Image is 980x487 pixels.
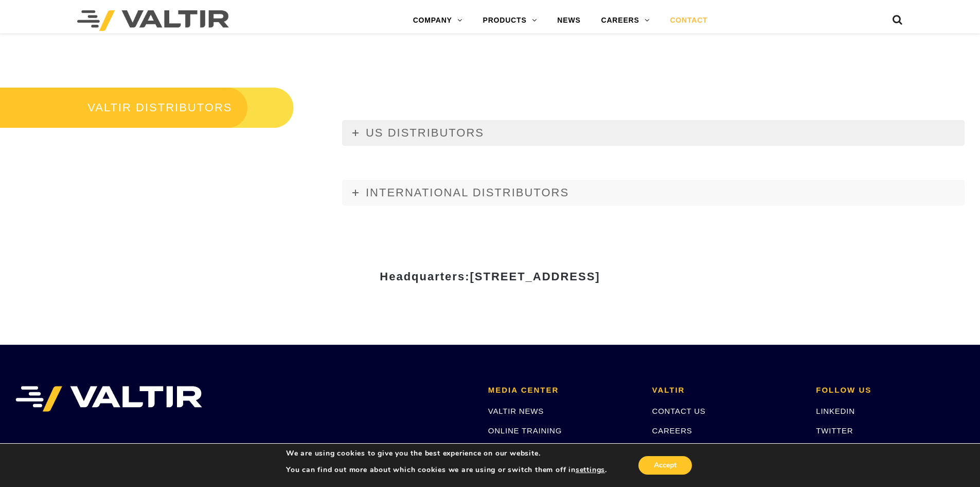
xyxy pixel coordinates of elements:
[380,270,600,283] strong: Headquarters:
[286,465,607,475] p: You can find out more about which cookies we are using or switch them off in .
[286,449,607,458] p: We are using cookies to give you the best experience on our website.
[576,465,605,475] button: settings
[15,386,202,412] img: VALTIR
[366,186,569,199] span: INTERNATIONAL DISTRIBUTORS
[470,270,600,283] span: [STREET_ADDRESS]
[816,426,853,435] a: TWITTER
[816,407,855,415] a: LINKEDIN
[652,407,706,415] a: CONTACT US
[488,407,544,415] a: VALTIR NEWS
[403,10,473,31] a: COMPANY
[591,10,660,31] a: CAREERS
[366,126,484,139] span: US DISTRIBUTORS
[652,386,801,395] h2: VALTIR
[77,10,229,31] img: Valtir
[473,10,547,31] a: PRODUCTS
[652,426,692,435] a: CAREERS
[638,456,692,475] button: Accept
[342,180,965,206] a: INTERNATIONAL DISTRIBUTORS
[660,10,718,31] a: CONTACT
[488,386,637,395] h2: MEDIA CENTER
[816,386,965,395] h2: FOLLOW US
[547,10,591,31] a: NEWS
[488,426,562,435] a: ONLINE TRAINING
[342,120,965,146] a: US DISTRIBUTORS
